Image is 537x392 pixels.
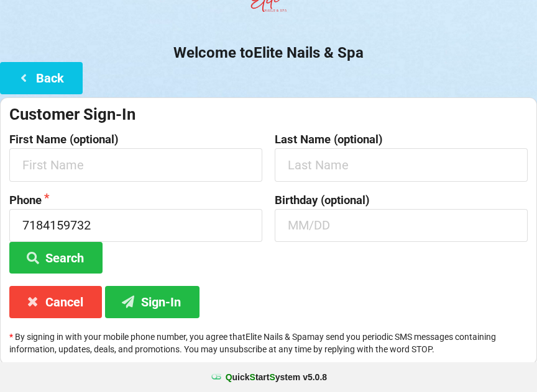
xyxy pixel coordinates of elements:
[9,133,262,146] label: First Name (optional)
[275,209,528,242] input: MM/DD
[105,286,200,318] button: Sign-In
[275,148,528,181] input: Last Name
[9,194,262,207] label: Phone
[9,148,262,181] input: First Name
[9,242,103,274] button: Search
[210,371,223,383] img: favicon.ico
[226,371,327,383] b: uick tart ystem v 5.0.8
[275,133,528,146] label: Last Name (optional)
[9,104,528,125] div: Customer Sign-In
[275,194,528,207] label: Birthday (optional)
[9,286,102,318] button: Cancel
[9,331,528,355] p: By signing in with your mobile phone number, you agree that Elite Nails & Spa may send you period...
[226,372,232,382] span: Q
[9,209,262,242] input: 1234567890
[250,372,255,382] span: S
[269,372,275,382] span: S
